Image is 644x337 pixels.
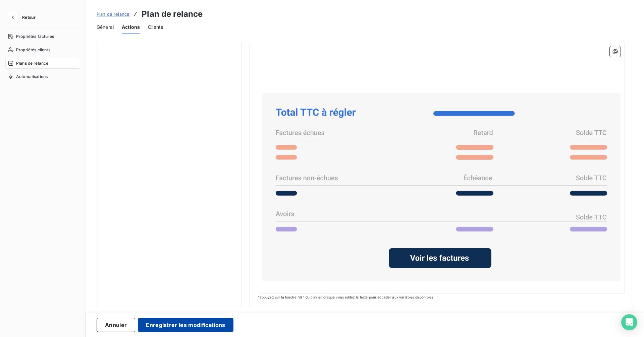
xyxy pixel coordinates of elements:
[16,60,48,66] span: Plans de relance
[621,314,637,330] div: Open Intercom Messenger
[97,24,114,30] span: Général
[5,58,80,69] a: Plans de relance
[5,31,80,42] a: Propriétés factures
[258,295,433,299] span: *appuyez sur la touche "@" du clavier lorsque vous éditez le texte pour accéder aux variables dis...
[16,74,48,80] span: Automatisations
[148,24,163,30] span: Clients
[142,8,203,20] h3: Plan de relance
[16,47,50,53] span: Propriétés clients
[97,11,129,17] span: Plan de relance
[122,24,140,30] span: Actions
[138,318,233,332] button: Enregistrer les modifications
[5,71,80,82] a: Automatisations
[5,12,41,23] button: Retour
[97,318,135,332] button: Annuler
[5,45,80,55] a: Propriétés clients
[22,15,36,19] span: Retour
[16,33,54,40] span: Propriétés factures
[97,11,129,17] a: Plan de relance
